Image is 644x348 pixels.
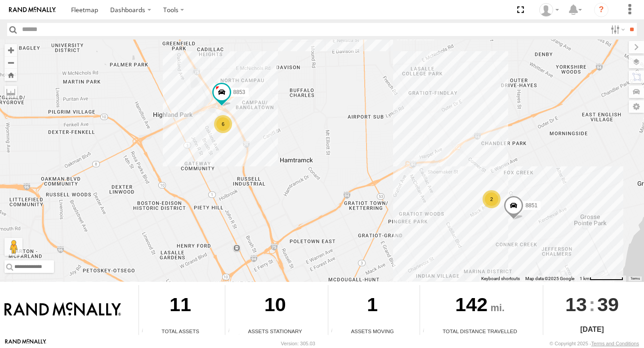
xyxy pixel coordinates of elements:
span: 13 [565,285,587,324]
div: Valeo Dash [536,3,562,17]
a: Terms [631,277,640,280]
i: ? [594,3,608,17]
img: rand-logo.svg [9,7,56,13]
label: Map Settings [629,100,644,113]
img: Rand McNally [4,302,121,317]
div: Assets Stationary [225,327,325,335]
span: 8851 [525,202,537,208]
div: 6 [214,115,232,133]
div: 142 [420,285,540,327]
span: 1 km [580,276,590,281]
div: 2 [483,190,501,208]
span: 39 [597,285,619,324]
span: Map data ©2025 Google [525,276,574,281]
div: [DATE] [543,324,641,335]
div: Version: 305.03 [281,341,315,346]
div: Assets Moving [328,327,416,335]
div: Total Distance Travelled [420,327,540,335]
div: 11 [139,285,222,327]
div: Total number of assets current stationary. [225,328,239,335]
a: Visit our Website [5,339,46,348]
button: Map Scale: 1 km per 71 pixels [577,276,626,282]
div: : [543,285,641,324]
button: Keyboard shortcuts [481,276,520,282]
div: Total Assets [139,327,222,335]
span: 8853 [233,89,246,95]
div: 10 [225,285,325,327]
button: Zoom out [4,56,17,69]
label: Search Filter Options [607,23,626,36]
div: Total distance travelled by all assets within specified date range and applied filters [420,328,434,335]
button: Zoom in [4,44,17,56]
button: Drag Pegman onto the map to open Street View [4,238,22,256]
div: © Copyright 2025 - [550,341,639,346]
div: Total number of assets current in transit. [328,328,342,335]
button: Zoom Home [4,69,17,81]
a: Terms and Conditions [591,341,639,346]
label: Measure [4,85,17,98]
div: 1 [328,285,416,327]
div: Total number of Enabled Assets [139,328,152,335]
